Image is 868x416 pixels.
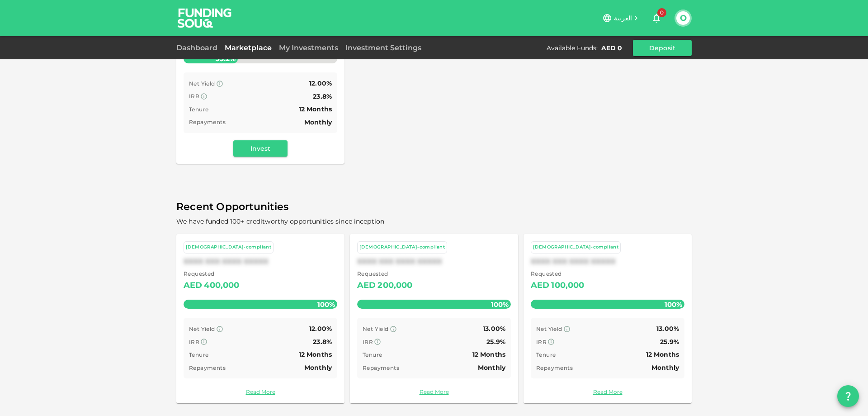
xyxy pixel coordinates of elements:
span: Repayments [363,364,399,371]
span: Net Yield [189,80,215,87]
div: AED [184,278,202,293]
div: 400,000 [204,278,239,293]
a: [DEMOGRAPHIC_DATA]-compliantXXXX XXX XXXX XXXXX Requested AED200,000100% Net Yield 13.00% IRR 25.... [350,234,518,403]
a: [DEMOGRAPHIC_DATA]-compliantXXXX XXX XXXX XXXXX Requested AED400,000100% Net Yield 12.00% IRR 23.... [176,234,344,403]
span: Net Yield [363,325,389,332]
a: Marketplace [221,43,275,52]
span: IRR [363,339,373,345]
a: [DEMOGRAPHIC_DATA]-compliantXXXX XXX XXXX XXXXX Requested AED100,000100% Net Yield 13.00% IRR 25.... [524,234,692,403]
span: Requested [357,269,413,278]
a: My Investments [275,43,342,52]
span: 25.9% [486,338,505,346]
button: Deposit [633,40,692,56]
div: [DEMOGRAPHIC_DATA]-compliant [533,244,618,251]
div: Available Funds : [547,43,598,53]
span: 0 [657,8,666,17]
button: 0 [647,9,665,27]
span: 12.00% [309,325,332,333]
div: [DEMOGRAPHIC_DATA]-compliant [186,244,271,251]
span: Monthly [304,363,332,372]
span: Monthly [651,363,679,372]
span: Repayments [189,364,226,371]
span: 23.8% [313,92,332,100]
div: XXXX XXX XXXX XXXXX [357,257,511,266]
div: [DEMOGRAPHIC_DATA]-compliant [359,244,445,251]
span: Requested [531,269,585,278]
span: Requested [184,269,240,278]
span: 13.00% [483,325,505,333]
span: Tenure [363,351,382,358]
div: AED [357,278,376,293]
span: 13.00% [656,325,679,333]
div: 200,000 [377,278,412,293]
a: Read More [184,387,337,396]
span: Tenure [189,351,208,358]
button: Invest [233,140,288,157]
div: AED [531,278,549,293]
a: Investment Settings [342,43,425,52]
span: Net Yield [189,325,215,332]
button: question [837,385,859,407]
span: Tenure [536,351,556,358]
a: Dashboard [176,43,221,52]
span: 12 Months [299,350,332,359]
div: 100,000 [551,278,584,293]
span: IRR [189,93,199,100]
span: IRR [189,339,199,345]
span: 100% [315,298,337,311]
span: Repayments [536,364,573,371]
div: XXXX XXX XXXX XXXXX [531,257,684,266]
span: Monthly [304,118,332,126]
span: 23.8% [313,338,332,346]
span: 12.00% [309,79,332,87]
div: XXXX XXX XXXX XXXXX [184,257,337,266]
span: 25.9% [660,338,679,346]
span: Recent Opportunities [176,198,692,216]
button: O [676,11,690,25]
div: AED 0 [601,43,622,53]
span: 100% [489,298,511,311]
a: Read More [531,387,684,396]
span: Tenure [189,106,208,113]
a: Read More [357,387,511,396]
span: Net Yield [536,325,562,332]
span: 100% [662,298,684,311]
span: Repayments [189,119,226,125]
span: 12 Months [472,350,505,359]
span: 12 Months [299,105,332,113]
span: IRR [536,339,547,345]
span: Monthly [478,363,505,372]
span: 12 Months [646,350,679,359]
span: العربية [614,14,632,22]
span: We have funded 100+ creditworthy opportunities since inception [176,217,384,225]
